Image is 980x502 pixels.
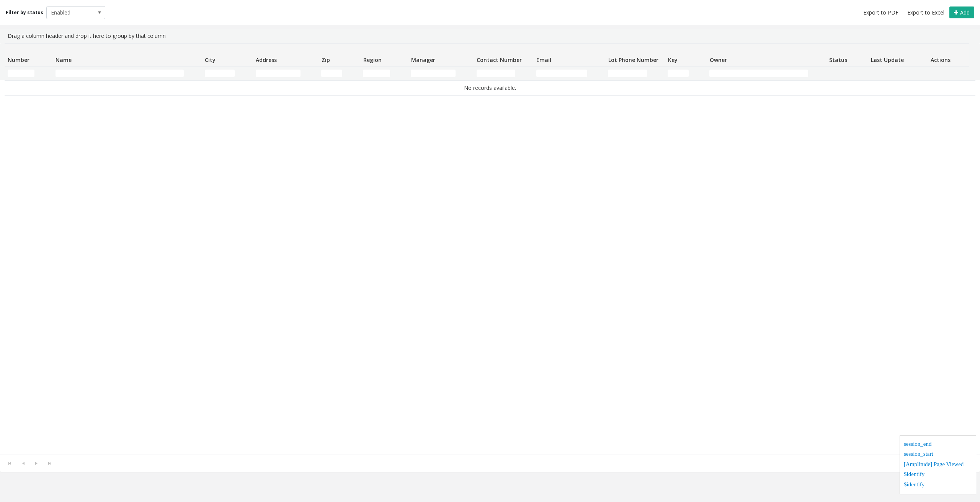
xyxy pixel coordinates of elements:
div: $identify [904,480,972,491]
td: Zip Filter [318,67,360,80]
span: Number [8,56,29,63]
button: Export to PDF [860,7,902,18]
span: Key [668,56,678,63]
td: Lot Phone Number Filter [605,67,665,80]
span: Contact Number [477,56,522,63]
span: Zip [322,56,330,63]
input: Zip Filter [321,70,342,77]
div: [Amplitude] Page Viewed [904,460,972,470]
input: Address Filter [256,70,301,77]
input: Manager Filter [411,70,456,77]
input: Owner Filter [709,70,808,77]
td: Address Filter [253,67,318,80]
td: Owner Filter [706,67,826,80]
input: Name Filter [56,70,184,77]
span: Address [256,56,277,63]
span: Email [536,56,551,63]
td: Status Filter [826,67,867,80]
kendo-pager-info: 0 - 0 of 0 items [61,460,972,467]
button: Add [949,6,974,19]
td: Contact Number Filter [474,67,533,80]
td: Key Filter [665,67,706,80]
label: Filter by status [6,9,43,16]
span: Enabled [47,6,93,19]
span: City [205,56,216,63]
div: Drag a column header and drop it here to group by that column [5,29,975,43]
input: Key Filter [668,70,689,77]
span: Export to PDF [863,9,898,16]
div: session_start [904,450,972,460]
td: City Filter [202,67,253,80]
span: Last Update [871,56,904,63]
td: No records available. [5,81,975,95]
span: Name [56,56,72,63]
span: Add [960,9,970,16]
span: Manager [411,56,435,63]
input: Contact Number Filter [477,70,516,77]
input: City Filter [205,70,235,77]
td: Email Filter [533,67,605,80]
button: Export to Excel [904,7,947,18]
span: Export to Excel [907,9,944,16]
div: $identify [904,470,972,480]
input: Region Filter [363,70,390,77]
div: session_end [904,440,972,450]
td: Last Update Filter [868,67,928,80]
span: Region [363,56,382,63]
input: Email Filter [536,70,587,77]
th: Status [826,44,867,67]
td: Region Filter [360,67,408,80]
input: Number Filter [8,70,34,77]
td: Number Filter [5,67,52,80]
span: Lot Phone Number [608,56,658,63]
td: Name Filter [52,67,202,80]
td: Actions Filter [928,67,969,80]
td: Manager Filter [408,67,474,80]
th: Actions [928,44,969,67]
span: Owner [710,56,727,63]
input: Lot Phone Number Filter [608,70,647,77]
